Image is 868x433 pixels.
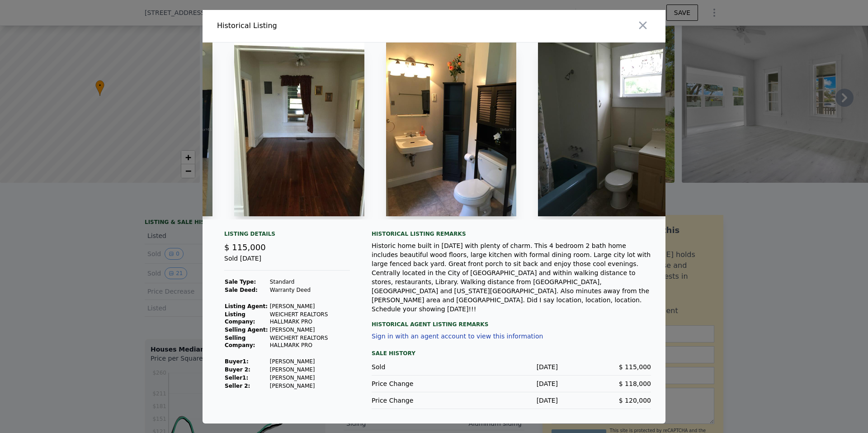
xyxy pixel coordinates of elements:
[386,43,516,216] img: Property Img
[538,43,668,216] img: Property Img
[269,357,350,366] td: [PERSON_NAME]
[225,279,256,285] strong: Sale Type:
[224,243,266,252] span: $ 115,000
[269,326,350,334] td: [PERSON_NAME]
[225,287,258,293] strong: Sale Deed:
[619,397,651,404] span: $ 120,000
[619,380,651,387] span: $ 118,000
[225,383,250,389] strong: Seller 2:
[372,241,651,314] div: Historic home built in [DATE] with plenty of charm. This 4 bedroom 2 bath home includes beautiful...
[619,363,651,371] span: $ 115,000
[225,358,249,365] strong: Buyer 1 :
[269,286,350,294] td: Warranty Deed
[465,379,558,388] div: [DATE]
[269,302,350,310] td: [PERSON_NAME]
[269,334,350,349] td: WEICHERT REALTORS HALLMARK PRO
[269,366,350,374] td: [PERSON_NAME]
[224,254,350,271] div: Sold [DATE]
[217,20,430,31] div: Historical Listing
[465,362,558,371] div: [DATE]
[224,230,350,241] div: Listing Details
[372,396,465,405] div: Price Change
[225,327,268,333] strong: Selling Agent:
[269,382,350,390] td: [PERSON_NAME]
[225,335,255,348] strong: Selling Company:
[225,303,268,309] strong: Listing Agent:
[372,379,465,388] div: Price Change
[372,230,651,238] div: Historical Listing remarks
[225,375,248,381] strong: Seller 1 :
[269,310,350,326] td: WEICHERT REALTORS HALLMARK PRO
[234,43,364,216] img: Property Img
[372,362,465,371] div: Sold
[465,396,558,405] div: [DATE]
[269,278,350,286] td: Standard
[372,314,651,328] div: Historical Agent Listing Remarks
[269,374,350,382] td: [PERSON_NAME]
[225,366,250,373] strong: Buyer 2:
[372,333,543,340] button: Sign in with an agent account to view this information
[225,311,255,325] strong: Listing Company:
[372,348,651,359] div: Sale History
